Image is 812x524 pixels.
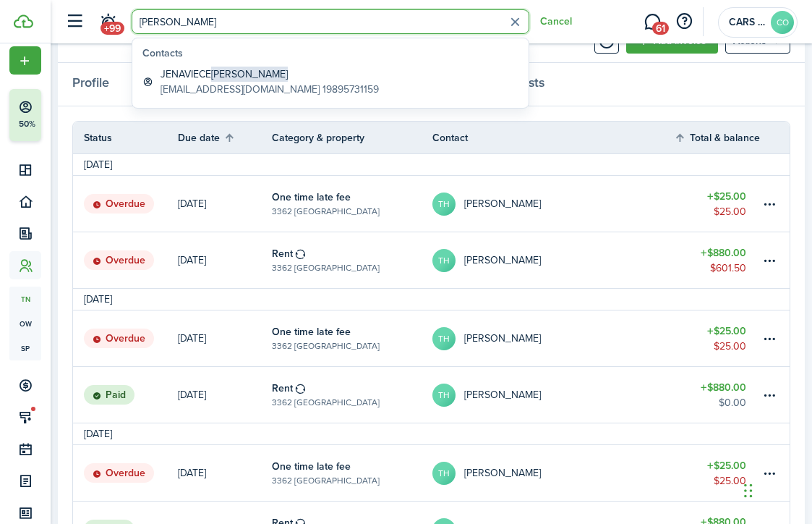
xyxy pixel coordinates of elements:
[707,458,746,473] table-amount-title: $25.00
[178,232,272,288] a: [DATE]
[432,384,456,407] avatar-text: TH
[211,67,288,82] span: [PERSON_NAME]
[178,445,272,501] a: [DATE]
[672,9,696,34] button: Open resource center
[272,339,380,352] table-subtitle: 3362 [GEOGRAPHIC_DATA]
[73,292,123,307] td: [DATE]
[9,89,129,141] button: 50%
[73,232,178,288] a: Overdue
[771,11,794,34] avatar-text: CO
[272,232,432,288] a: Rent3362 [GEOGRAPHIC_DATA]
[132,9,529,34] input: Search for anything...
[84,250,154,271] status: Overdue
[701,245,746,261] table-amount-title: $880.00
[701,380,746,395] table-amount-title: $880.00
[9,336,41,360] a: sp
[638,4,666,41] a: Messaging
[73,157,123,172] td: [DATE]
[124,63,192,106] a: Leases
[272,459,351,474] table-info-title: One time late fee
[14,14,33,28] img: TenantCloud
[719,395,746,410] table-amount-description: $0.00
[101,22,124,35] span: +99
[142,46,524,61] global-search-list-title: Contacts
[432,445,674,501] a: TH[PERSON_NAME]
[432,176,674,232] a: TH[PERSON_NAME]
[744,469,753,512] div: Drag
[464,389,541,401] table-profile-info-text: [PERSON_NAME]
[432,193,456,216] avatar-text: TH
[272,310,432,366] a: One time late fee3362 [GEOGRAPHIC_DATA]
[178,367,272,423] a: [DATE]
[73,176,178,232] a: Overdue
[710,261,746,276] table-amount-description: $601.50
[73,367,178,423] a: Paid
[272,445,432,501] a: One time late fee3362 [GEOGRAPHIC_DATA]
[432,367,674,423] a: TH[PERSON_NAME]
[674,176,761,232] a: $25.00$25.00
[674,232,761,288] a: $880.00$601.50
[674,310,761,366] a: $25.00$25.00
[272,205,380,218] table-subtitle: 3362 [GEOGRAPHIC_DATA]
[73,130,178,145] th: Status
[84,385,134,405] status: Paid
[18,118,36,130] p: 50%
[707,324,746,339] table-amount-title: $25.00
[432,130,674,145] th: Contact
[178,331,206,346] p: [DATE]
[9,46,41,75] button: Open menu
[674,129,761,146] th: Sort
[73,426,123,441] td: [DATE]
[432,327,456,350] avatar-text: TH
[272,367,432,423] a: Rent3362 [GEOGRAPHIC_DATA]
[84,329,154,349] status: Overdue
[272,246,293,261] table-info-title: Rent
[432,232,674,288] a: TH[PERSON_NAME]
[178,310,272,366] a: [DATE]
[432,310,674,366] a: TH[PERSON_NAME]
[58,63,124,106] a: Profile
[178,196,206,211] p: [DATE]
[272,130,432,145] th: Category & property
[178,387,206,402] p: [DATE]
[9,287,41,311] a: tn
[504,11,526,33] button: Clear search
[178,176,272,232] a: [DATE]
[540,16,572,28] button: Cancel
[464,255,541,266] table-profile-info-text: [PERSON_NAME]
[674,367,761,423] a: $880.00$0.00
[432,249,456,272] avatar-text: TH
[137,63,524,101] a: JENAVIECE[PERSON_NAME][EMAIL_ADDRESS][DOMAIN_NAME] 19895731159
[94,4,121,41] a: Notifications
[652,22,669,35] span: 61
[740,455,812,524] iframe: Chat Widget
[272,396,380,409] table-subtitle: 3362 [GEOGRAPHIC_DATA]
[272,474,380,487] table-subtitle: 3362 [GEOGRAPHIC_DATA]
[674,445,761,501] a: $25.00$25.00
[9,311,41,336] a: ow
[714,204,746,219] table-amount-description: $25.00
[178,129,272,146] th: Sort
[729,17,765,28] span: CARS of Mid Michigan LLC
[84,463,154,483] status: Overdue
[272,381,293,396] table-info-title: Rent
[61,8,88,35] button: Open sidebar
[432,462,456,485] avatar-text: TH
[84,194,154,214] status: Overdue
[73,445,178,501] a: Overdue
[464,333,541,345] table-profile-info-text: [PERSON_NAME]
[714,339,746,354] table-amount-description: $25.00
[73,310,178,366] a: Overdue
[714,473,746,489] table-amount-description: $25.00
[464,468,541,479] table-profile-info-text: [PERSON_NAME]
[464,198,541,210] table-profile-info-text: [PERSON_NAME]
[178,465,206,481] p: [DATE]
[707,189,746,204] table-amount-title: $25.00
[272,176,432,232] a: One time late fee3362 [GEOGRAPHIC_DATA]
[161,82,379,97] global-search-item-description: [EMAIL_ADDRESS][DOMAIN_NAME] 19895731159
[161,67,379,82] global-search-item-title: JENAVIECE
[272,190,351,205] table-info-title: One time late fee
